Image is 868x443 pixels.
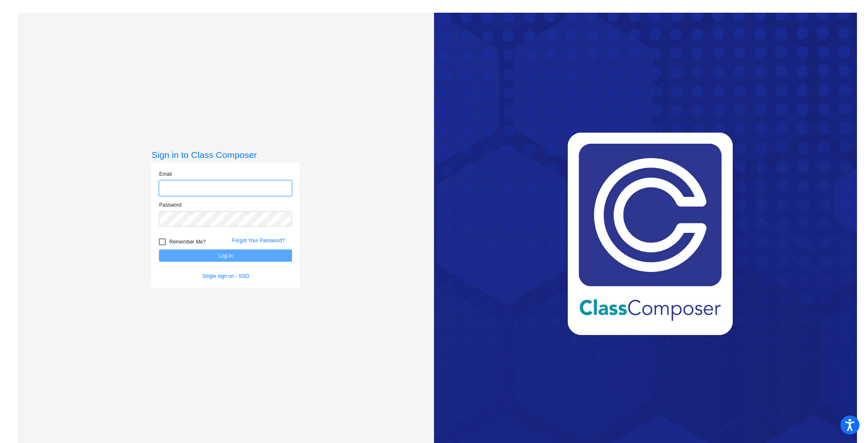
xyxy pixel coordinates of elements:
a: Single sign on - SSO [202,273,249,279]
span: Remember Me? [169,237,206,247]
label: Email [159,170,172,178]
label: Password [159,201,181,209]
button: Log In [159,249,292,262]
a: Forgot Your Password? [232,238,285,244]
h3: Sign in to Class Composer [151,150,300,160]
